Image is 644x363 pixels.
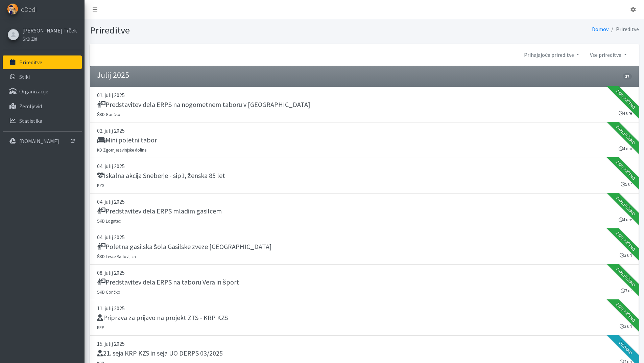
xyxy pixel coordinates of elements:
h5: Iskalna akcija Sneberje - sip1, ženska 85 let [97,172,225,180]
p: Prireditve [19,59,42,66]
a: 08. julij 2025 Predstavitev dela ERPS na taboru Vera in šport ŠKD Goričko 7 ur Zaključeno [90,265,639,300]
p: Statistika [19,117,42,124]
span: eDedi [21,4,37,15]
h5: Predstavitev dela ERPS na taboru Vera in šport [97,278,239,286]
a: 04. julij 2025 Predstavitev dela ERPS mladim gasilcem ŠKD Logatec 4 ure Zaključeno [90,194,639,229]
p: 11. julij 2025 [97,304,632,312]
h5: Predstavitev dela ERPS na nogometnem taboru v [GEOGRAPHIC_DATA] [97,100,310,109]
a: Prireditve [3,55,82,69]
a: Statistika [3,114,82,128]
small: ŠKD Goričko [97,112,121,117]
h1: Prireditve [90,24,362,36]
small: KD Zgornjesavinjske doline [97,147,146,153]
p: 04. julij 2025 [97,198,632,206]
h5: Predstavitev dela ERPS mladim gasilcem [97,207,222,215]
h4: Julij 2025 [97,70,129,80]
h5: Priprava za prijavo na projekt ZTS - KRP KZS [97,314,228,322]
small: ŠKD Žiri [22,36,37,42]
a: Prihajajoče prireditve [519,48,585,62]
p: 15. julij 2025 [97,340,632,348]
li: Prireditve [609,24,639,34]
p: Organizacije [19,88,48,95]
p: [DOMAIN_NAME] [19,138,59,144]
small: KZS [97,183,104,188]
a: 02. julij 2025 Mini poletni tabor KD Zgornjesavinjske doline 4 dni Zaključeno [90,122,639,158]
a: 11. julij 2025 Priprava za prijavo na projekt ZTS - KRP KZS KRP 2 uri Zaključeno [90,300,639,336]
small: ŠKD Lesce Radovljica [97,254,136,259]
a: Vse prireditve [585,48,632,62]
p: 04. julij 2025 [97,162,632,170]
h5: 21. seja KRP KZS in seja UO DERPS 03/2025 [97,349,223,357]
p: 01. julij 2025 [97,91,632,99]
img: eDedi [7,3,18,15]
a: ŠKD Žiri [22,35,77,43]
h5: Poletna gasilska šola Gasilske zveze [GEOGRAPHIC_DATA] [97,243,272,251]
h5: Mini poletni tabor [97,136,157,144]
a: Stiki [3,70,82,84]
a: 04. julij 2025 Poletna gasilska šola Gasilske zveze [GEOGRAPHIC_DATA] ŠKD Lesce Radovljica 2 uri ... [90,229,639,265]
p: Zemljevid [19,103,42,110]
p: 02. julij 2025 [97,127,632,135]
small: ŠKD Goričko [97,289,121,295]
a: [PERSON_NAME] Trček [22,26,77,35]
a: Zemljevid [3,99,82,113]
span: 17 [623,73,631,80]
a: [DOMAIN_NAME] [3,134,82,148]
small: ŠKD Logatec [97,218,121,224]
a: Domov [592,26,609,32]
a: 01. julij 2025 Predstavitev dela ERPS na nogometnem taboru v [GEOGRAPHIC_DATA] ŠKD Goričko 4 ure ... [90,87,639,122]
a: Organizacije [3,85,82,98]
small: KRP [97,325,104,330]
p: 08. julij 2025 [97,269,632,277]
p: Stiki [19,73,30,80]
a: 04. julij 2025 Iskalna akcija Sneberje - sip1, ženska 85 let KZS 5 ur Zaključeno [90,158,639,194]
p: 04. julij 2025 [97,233,632,241]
